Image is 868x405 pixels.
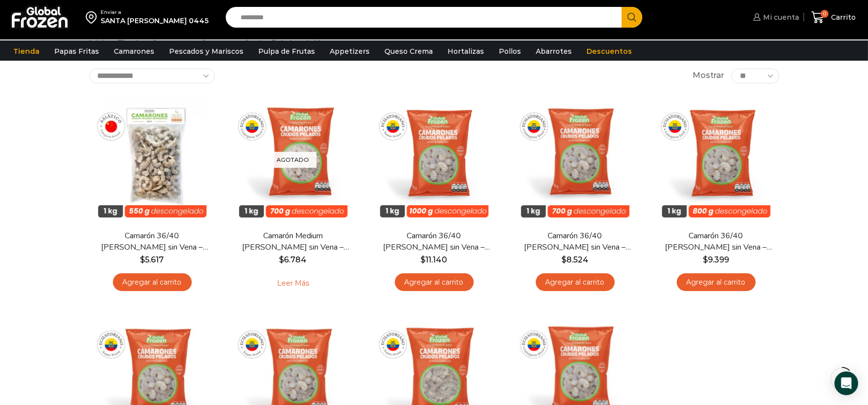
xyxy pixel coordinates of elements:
bdi: 6.784 [279,255,307,264]
a: Camarones [109,42,159,61]
span: $ [561,255,566,264]
span: 0 [821,10,829,18]
button: Search button [622,7,642,28]
a: Agregar al carrito: “Camarón 36/40 Crudo Pelado sin Vena - Bronze - Caja 10 kg” [113,273,192,292]
bdi: 9.399 [703,255,729,264]
span: $ [421,255,426,264]
a: Camarón 36/40 [PERSON_NAME] sin Vena – Super Prime – Caja 10 kg [377,230,490,253]
a: Queso Crema [380,42,438,61]
a: Camarón 36/40 [PERSON_NAME] sin Vena – Silver – Caja 10 kg [518,230,631,253]
a: Pulpa de Frutas [253,42,320,61]
a: Mi cuenta [751,7,799,27]
span: $ [140,255,145,264]
a: Camarón 36/40 [PERSON_NAME] sin Vena – Gold – Caja 10 kg [659,230,772,253]
span: $ [703,255,708,264]
a: Hortalizas [443,42,489,61]
div: Open Intercom Messenger [834,371,858,395]
a: Agregar al carrito: “Camarón 36/40 Crudo Pelado sin Vena - Gold - Caja 10 kg” [677,273,756,292]
a: Leé más sobre “Camarón Medium Crudo Pelado sin Vena - Silver - Caja 10 kg” [262,273,324,294]
a: Agregar al carrito: “Camarón 36/40 Crudo Pelado sin Vena - Super Prime - Caja 10 kg” [395,273,474,292]
div: SANTA [PERSON_NAME] 0445 [101,16,208,26]
a: Agregar al carrito: “Camarón 36/40 Crudo Pelado sin Vena - Silver - Caja 10 kg” [536,273,615,292]
span: Mi cuenta [761,12,799,22]
div: Enviar a [101,9,208,16]
p: Agotado [270,151,316,168]
bdi: 5.617 [140,255,164,264]
a: Abarrotes [531,42,577,61]
a: Appetizers [325,42,375,61]
bdi: 8.524 [561,255,589,264]
a: Papas Fritas [49,42,104,61]
bdi: 11.140 [421,255,448,264]
img: address-field-icon.svg [86,9,101,26]
a: 0 Carrito [809,6,858,29]
a: Pollos [494,42,526,61]
a: Camarón Medium [PERSON_NAME] sin Vena – Silver – Caja 10 kg [236,230,349,253]
span: Mostrar [693,70,724,81]
a: Pescados y Mariscos [164,42,248,61]
span: $ [279,255,284,264]
a: Tienda [8,42,44,61]
a: Camarón 36/40 [PERSON_NAME] sin Vena – Bronze – Caja 10 kg [95,230,208,253]
select: Pedido de la tienda [89,69,215,83]
a: Descuentos [582,42,637,61]
span: Carrito [829,12,856,22]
